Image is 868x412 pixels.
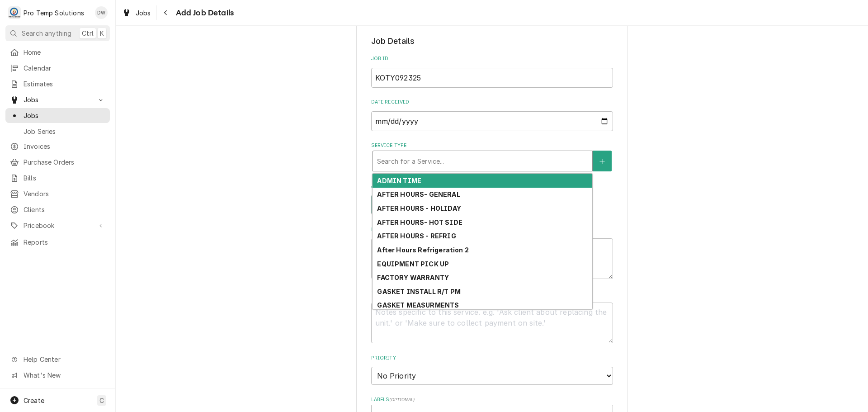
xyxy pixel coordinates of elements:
[371,355,613,362] label: Priority
[371,35,613,47] legend: Job Details
[5,352,110,367] a: Go to Help Center
[371,226,613,279] div: Reason For Call
[24,370,104,380] span: What's New
[371,290,613,343] div: Technician Instructions
[24,205,105,214] span: Clients
[377,204,461,212] strong: AFTER HOURS - HOLIDAY
[371,99,613,131] div: Date Received
[5,202,110,217] a: Clients
[24,237,105,247] span: Reports
[24,127,105,136] span: Job Series
[118,5,155,20] a: Jobs
[377,260,449,268] strong: EQUIPMENT PICK UP
[173,7,234,19] span: Add Job Details
[24,355,104,364] span: Help Center
[5,218,110,233] a: Go to Pricebook
[599,158,605,165] svg: Create New Service
[5,170,110,185] a: Bills
[371,111,613,131] input: yyyy-mm-dd
[371,183,613,215] div: Job Type
[377,190,460,198] strong: AFTER HOURS- GENERAL
[5,92,110,107] a: Go to Jobs
[5,76,110,91] a: Estimates
[371,99,613,106] label: Date Received
[377,218,462,226] strong: AFTER HOURS- HOT SIDE
[377,288,460,295] strong: GASKET INSTALL R/T PM
[389,397,415,402] span: ( optional )
[24,189,105,199] span: Vendors
[24,173,105,183] span: Bills
[159,5,173,20] button: Navigate back
[136,8,151,18] span: Jobs
[5,155,110,170] a: Purchase Orders
[24,63,105,73] span: Calendar
[82,28,94,38] span: Ctrl
[5,61,110,76] a: Calendar
[5,108,110,123] a: Jobs
[371,396,613,403] label: Labels
[95,6,108,19] div: DW
[593,151,612,171] button: Create New Service
[371,55,613,87] div: Job ID
[377,177,421,185] strong: ADMIN TIME
[8,6,21,19] div: Pro Temp Solutions's Avatar
[24,142,105,151] span: Invoices
[99,396,104,405] span: C
[377,232,456,240] strong: AFTER HOURS - REFRIG
[5,45,110,60] a: Home
[24,79,105,89] span: Estimates
[24,111,105,120] span: Jobs
[100,28,104,38] span: K
[24,157,105,167] span: Purchase Orders
[95,6,108,19] div: Dana Williams's Avatar
[371,226,613,233] label: Reason For Call
[5,25,110,41] button: Search anythingCtrlK
[371,142,613,171] div: Service Type
[377,246,468,254] strong: After Hours Refrigeration 2
[371,55,613,62] label: Job ID
[24,397,44,404] span: Create
[5,186,110,201] a: Vendors
[24,95,92,104] span: Jobs
[371,355,613,385] div: Priority
[22,28,71,38] span: Search anything
[371,142,613,149] label: Service Type
[24,221,92,230] span: Pricebook
[377,274,449,281] strong: FACTORY WARRANTY
[24,47,105,57] span: Home
[371,183,613,190] label: Job Type
[5,368,110,383] a: Go to What's New
[24,8,84,18] div: Pro Temp Solutions
[8,6,21,19] div: P
[377,301,459,309] strong: GASKET MEASURMENTS
[5,235,110,250] a: Reports
[5,124,110,139] a: Job Series
[5,139,110,154] a: Invoices
[371,290,613,298] label: Technician Instructions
